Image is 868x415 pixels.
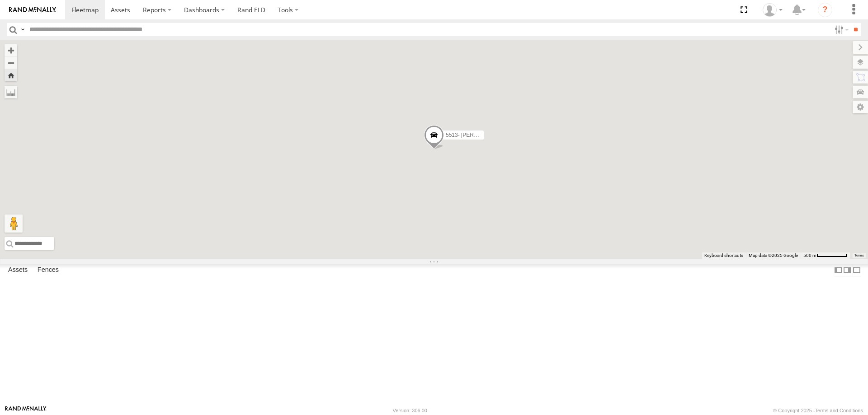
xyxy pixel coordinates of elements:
[834,264,843,277] label: Dock Summary Table to the Left
[831,23,850,36] label: Search Filter Options
[815,408,863,413] a: Terms and Conditions
[803,253,816,258] span: 500 m
[773,408,863,413] div: © Copyright 2025 -
[801,252,850,259] button: Map Scale: 500 m per 64 pixels
[5,406,47,415] a: Visit our Website
[5,214,23,233] button: Drag Pegman onto the map to open Street View
[446,132,506,138] span: 5513- [PERSON_NAME]
[19,23,26,36] label: Search Query
[759,3,786,17] div: Courtney Grier
[393,408,427,413] div: Version: 306.00
[852,264,861,277] label: Hide Summary Table
[5,44,17,56] button: Zoom in
[843,264,852,277] label: Dock Summary Table to the Right
[704,252,743,259] button: Keyboard shortcuts
[818,3,832,17] i: ?
[853,101,868,113] label: Map Settings
[749,253,798,258] span: Map data ©2025 Google
[5,69,17,81] button: Zoom Home
[4,264,32,276] label: Assets
[5,86,17,98] label: Measure
[33,264,63,276] label: Fences
[5,56,17,69] button: Zoom out
[9,7,56,13] img: rand-logo.svg
[854,254,864,257] a: Terms (opens in new tab)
